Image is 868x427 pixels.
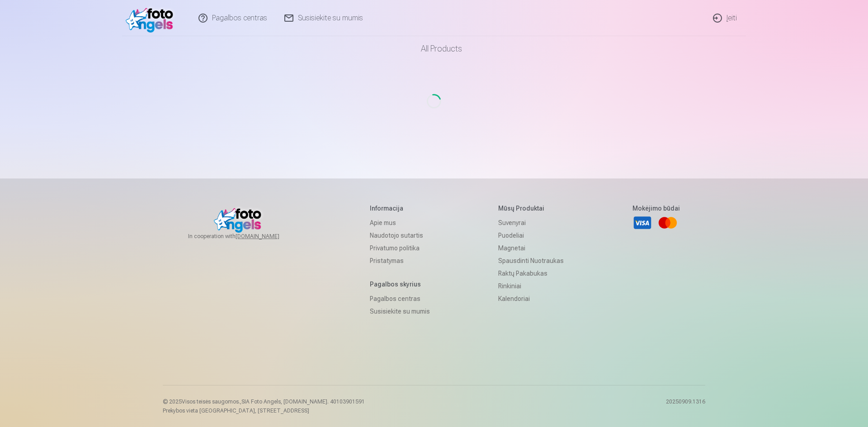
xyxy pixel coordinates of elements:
[666,398,705,414] p: 20250909.1316
[188,233,301,240] span: In cooperation with
[658,213,678,233] a: Mastercard
[370,242,430,254] a: Privatumo politika
[498,280,564,292] a: Rinkiniai
[163,398,365,405] p: © 2025 Visos teisės saugomos. ,
[370,216,430,229] a: Apie mus
[241,399,365,405] span: SIA Foto Angels, [DOMAIN_NAME]. 40103901591
[370,254,430,267] a: Pristatymas
[236,233,301,240] a: [DOMAIN_NAME]
[498,267,564,280] a: Raktų pakabukas
[370,204,430,213] h5: Informacija
[498,216,564,229] a: Suvenyrai
[632,213,652,233] a: Visa
[498,254,564,267] a: Spausdinti nuotraukas
[498,229,564,242] a: Puodeliai
[370,305,430,318] a: Susisiekite su mumis
[370,292,430,305] a: Pagalbos centras
[370,280,430,289] h5: Pagalbos skyrius
[396,36,473,61] a: All products
[163,407,365,414] p: Prekybos vieta [GEOGRAPHIC_DATA], [STREET_ADDRESS]
[498,292,564,305] a: Kalendoriai
[370,229,430,242] a: Naudotojo sutartis
[498,242,564,254] a: Magnetai
[632,204,680,213] h5: Mokėjimo būdai
[126,4,178,33] img: /v1
[498,204,564,213] h5: Mūsų produktai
